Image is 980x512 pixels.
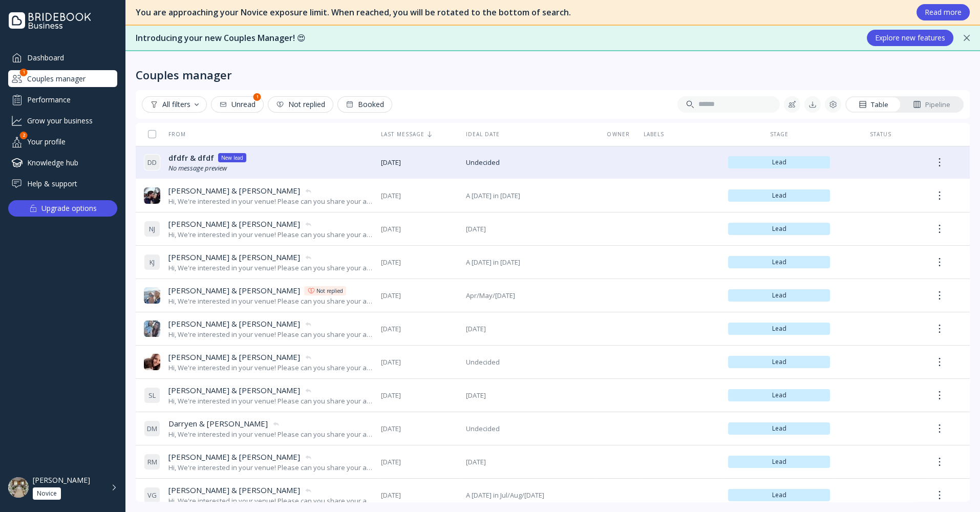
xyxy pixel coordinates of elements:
[346,100,384,109] div: Booked
[144,287,160,304] img: dpr=1,fit=cover,g=face,w=32,h=32
[168,418,268,429] span: Darryen & [PERSON_NAME]
[144,131,186,138] div: From
[381,224,457,234] span: [DATE]
[168,430,373,439] div: Hi, We're interested in your venue! Please can you share your availability around our ideal date,...
[20,69,28,76] div: 1
[144,354,160,370] img: dpr=1,fit=cover,g=face,w=32,h=32
[381,258,457,267] span: [DATE]
[221,154,243,162] div: New lead
[466,224,593,234] span: [DATE]
[144,487,160,503] div: V G
[168,463,373,473] div: Hi, We're interested in your venue! Please can you share your availability around our ideal date,...
[219,100,255,109] div: Unread
[913,100,950,110] div: Pipeline
[144,387,160,403] div: S L
[8,477,29,498] img: dpr=1,fit=cover,g=face,w=48,h=48
[381,424,457,434] span: [DATE]
[728,131,830,138] div: Stage
[168,163,227,173] i: No message preview
[8,91,117,108] a: Performance
[925,8,962,16] div: Read more
[381,191,457,201] span: [DATE]
[168,318,300,329] span: [PERSON_NAME] & [PERSON_NAME]
[136,32,857,44] div: Introducing your new Couples Manager! 😍
[466,424,593,434] span: Undecided
[168,330,373,339] div: Hi, We're interested in your venue! Please can you share your availability around our ideal date,...
[466,258,593,267] span: A [DATE] in [DATE]
[732,358,826,366] span: Lead
[144,420,160,437] div: D M
[136,68,232,82] div: Couples manager
[41,201,97,216] div: Upgrade options
[144,321,160,337] img: dpr=1,fit=cover,g=face,w=32,h=32
[381,457,457,467] span: [DATE]
[917,4,970,20] button: Read more
[168,185,300,196] span: [PERSON_NAME] & [PERSON_NAME]
[466,357,593,367] span: Undecided
[381,131,457,138] div: Last message
[253,93,261,101] div: 1
[144,454,160,470] div: R M
[168,496,373,506] div: Hi, We're interested in your venue! Please can you share your availability around our ideal date,...
[268,96,333,113] button: Not replied
[168,296,373,306] div: Hi, We're interested in your venue! Please can you share your availability around our ideal date,...
[211,96,264,113] button: Unread
[168,396,373,406] div: Hi, We're interested in your venue! Please can you share your availability around our ideal date,...
[316,287,343,295] div: Not replied
[150,100,199,109] div: All filters
[8,154,117,171] a: Knowledge hub
[732,458,826,466] span: Lead
[144,254,160,270] div: K J
[732,491,826,499] span: Lead
[8,133,117,150] a: Your profile2
[381,490,457,500] span: [DATE]
[466,291,593,301] span: Apr/May/[DATE]
[644,131,720,138] div: Labels
[168,485,300,496] span: [PERSON_NAME] & [PERSON_NAME]
[144,221,160,237] div: N J
[466,131,593,138] div: Ideal date
[381,158,457,167] span: [DATE]
[466,391,593,400] span: [DATE]
[168,197,373,206] div: Hi, We're interested in your venue! Please can you share your availability around our ideal date,...
[168,153,214,163] span: dfdfr & dfdf
[466,191,593,201] span: A [DATE] in [DATE]
[144,187,160,204] img: dpr=1,fit=cover,g=face,w=32,h=32
[466,457,593,467] span: [DATE]
[732,325,826,333] span: Lead
[168,219,300,229] span: [PERSON_NAME] & [PERSON_NAME]
[466,324,593,334] span: [DATE]
[168,363,373,373] div: Hi, We're interested in your venue! Please can you share your availability around our ideal date,...
[8,70,117,87] a: Couples manager1
[381,391,457,400] span: [DATE]
[168,285,300,296] span: [PERSON_NAME] & [PERSON_NAME]
[732,258,826,266] span: Lead
[8,200,117,217] button: Upgrade options
[732,291,826,300] span: Lead
[144,154,160,170] div: D D
[136,7,906,18] div: You are approaching your Novice exposure limit. When reached, you will be rotated to the bottom o...
[732,424,826,433] span: Lead
[601,131,635,138] div: Owner
[8,175,117,192] a: Help & support
[466,490,593,500] span: A [DATE] in Jul/Aug/[DATE]
[381,357,457,367] span: [DATE]
[168,230,373,240] div: Hi, We're interested in your venue! Please can you share your availability around our ideal date,...
[8,133,117,150] div: Your profile
[168,452,300,462] span: [PERSON_NAME] & [PERSON_NAME]
[276,100,325,109] div: Not replied
[168,352,300,362] span: [PERSON_NAME] & [PERSON_NAME]
[8,49,117,66] a: Dashboard
[168,385,300,396] span: [PERSON_NAME] & [PERSON_NAME]
[381,291,457,301] span: [DATE]
[867,30,953,46] button: Explore new features
[732,391,826,399] span: Lead
[168,252,300,263] span: [PERSON_NAME] & [PERSON_NAME]
[875,34,945,42] div: Explore new features
[142,96,207,113] button: All filters
[37,489,57,498] div: Novice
